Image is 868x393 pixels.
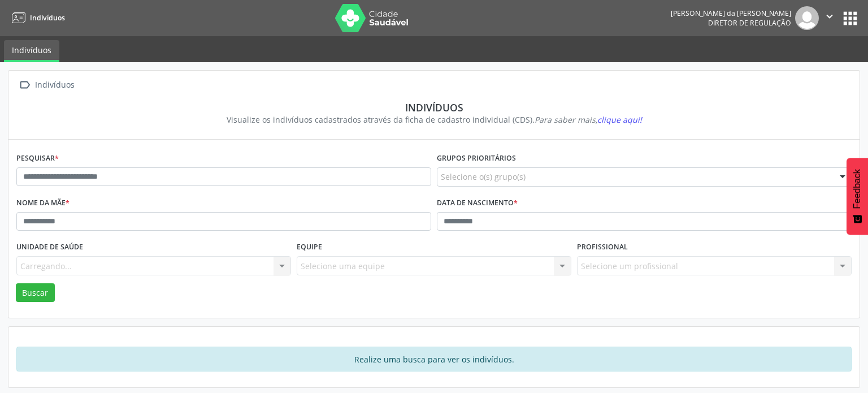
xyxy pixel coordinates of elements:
button:  [819,6,840,30]
label: Equipe [297,239,322,256]
div: Visualize os indivíduos cadastrados através da ficha de cadastro individual (CDS). [24,114,844,126]
span: Indivíduos [30,13,65,23]
i: Para saber mais, [535,114,642,125]
div: Realize uma busca para ver os indivíduos. [16,347,852,372]
label: Data de nascimento [437,195,518,212]
div: Indivíduos [33,77,76,93]
label: Unidade de saúde [16,239,83,256]
label: Pesquisar [16,150,59,167]
span: Selecione o(s) grupo(s) [441,171,526,183]
label: Profissional [577,239,628,256]
span: clique aqui! [597,114,642,125]
button: Buscar [16,283,55,303]
a:  Indivíduos [16,77,76,93]
span: Feedback [852,169,862,209]
span: Diretor de regulação [708,18,791,28]
label: Nome da mãe [16,195,70,212]
button: apps [840,8,860,28]
div: [PERSON_NAME] da [PERSON_NAME] [671,8,791,18]
i:  [823,10,836,23]
button: Feedback - Mostrar pesquisa [847,158,868,235]
i:  [16,77,33,93]
img: img [795,6,819,30]
label: Grupos prioritários [437,150,516,167]
div: Indivíduos [24,101,844,114]
a: Indivíduos [4,40,59,62]
a: Indivíduos [8,8,65,27]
